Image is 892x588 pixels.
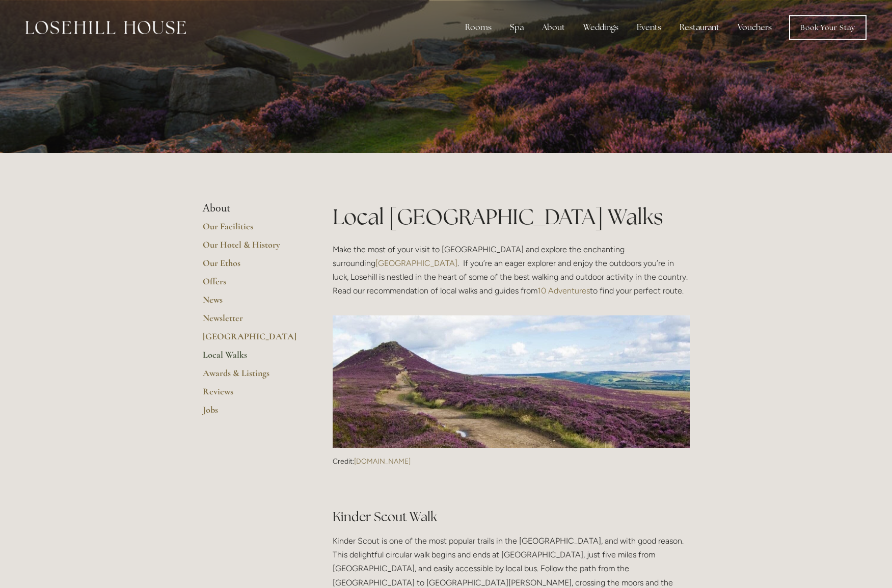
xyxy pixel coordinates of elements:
[502,17,532,38] div: Spa
[354,457,411,466] a: [DOMAIN_NAME]
[375,258,457,268] a: [GEOGRAPHIC_DATA]
[333,490,690,526] h2: Kinder Scout Walk
[534,17,573,38] div: About
[203,367,300,386] a: Awards & Listings
[333,457,690,466] p: Credit:
[203,221,300,239] a: Our Facilities
[203,202,300,215] li: About
[537,286,590,296] a: 10 Adventures
[203,331,300,349] a: [GEOGRAPHIC_DATA]
[203,239,300,257] a: Our Hotel & History
[203,404,300,422] a: Jobs
[729,17,780,38] a: Vouchers
[203,386,300,404] a: Reviews
[333,315,690,448] img: Credit: 10adventures.com
[333,243,690,298] p: Make the most of your visit to [GEOGRAPHIC_DATA] and explore the enchanting surrounding . If you’...
[629,17,669,38] div: Events
[203,349,300,367] a: Local Walks
[575,17,627,38] div: Weddings
[25,21,186,34] img: Losehill House
[203,312,300,331] a: Newsletter
[203,294,300,312] a: News
[333,202,690,232] h1: Local [GEOGRAPHIC_DATA] Walks
[203,276,300,294] a: Offers
[789,15,867,40] a: Book Your Stay
[671,17,727,38] div: Restaurant
[203,257,300,276] a: Our Ethos
[457,17,500,38] div: Rooms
